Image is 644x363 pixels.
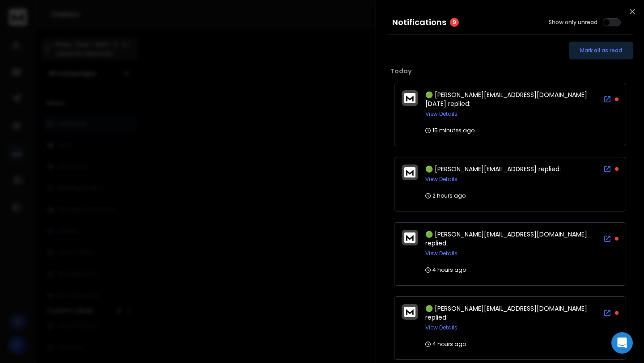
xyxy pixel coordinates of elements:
[404,232,415,243] img: logo
[580,47,622,54] span: Mark all as read
[404,167,415,177] img: logo
[425,110,458,118] button: View Details
[611,332,633,354] div: Open Intercom Messenger
[404,307,415,317] img: logo
[425,341,466,348] p: 4 hours ago
[390,67,630,76] p: Today
[569,42,633,59] button: Mark all as read
[404,93,415,103] img: logo
[425,230,587,248] span: 🟢 [PERSON_NAME][EMAIL_ADDRESS][DOMAIN_NAME] replied:
[425,127,475,134] p: 15 minutes ago
[425,250,458,257] button: View Details
[425,324,458,331] button: View Details
[425,165,561,173] span: 🟢 [PERSON_NAME][EMAIL_ADDRESS] replied:
[392,16,446,29] h3: Notifications
[450,18,459,27] span: 9
[425,90,587,108] span: 🟢 [PERSON_NAME][EMAIL_ADDRESS][DOMAIN_NAME][DATE] replied:
[425,176,458,183] button: View Details
[425,304,587,322] span: 🟢 [PERSON_NAME][EMAIL_ADDRESS][DOMAIN_NAME] replied:
[425,192,466,199] p: 2 hours ago
[549,19,597,26] label: Show only unread
[425,266,466,274] p: 4 hours ago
